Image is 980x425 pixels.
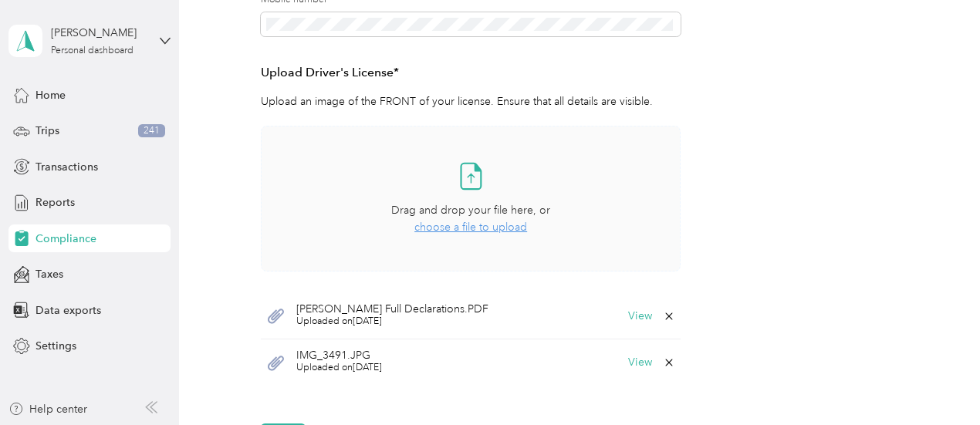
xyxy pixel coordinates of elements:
p: Upload an image of the FRONT of your license. Ensure that all details are visible. [261,93,681,110]
span: Trips [35,123,59,139]
span: Data exports [35,302,101,319]
div: Personal dashboard [51,46,133,56]
span: [PERSON_NAME] Full Declarations.PDF [296,304,488,315]
span: Uploaded on [DATE] [296,361,382,375]
button: Help center [8,401,87,417]
span: Drag and drop your file here, or [391,204,550,217]
span: Drag and drop your file here, orchoose a file to upload [262,126,680,271]
span: Compliance [35,231,96,247]
button: View [628,357,652,368]
span: IMG_3491.JPG [296,350,382,361]
span: Taxes [35,266,63,282]
span: Uploaded on [DATE] [296,315,488,329]
span: Transactions [35,159,98,175]
button: View [628,311,652,322]
span: Settings [35,338,76,354]
div: [PERSON_NAME] [51,25,147,41]
h3: Upload Driver's License* [261,63,681,83]
span: choose a file to upload [414,221,527,234]
span: Home [35,87,66,103]
span: 241 [138,124,165,138]
span: Reports [35,194,75,211]
iframe: Everlance-gr Chat Button Frame [894,339,980,425]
